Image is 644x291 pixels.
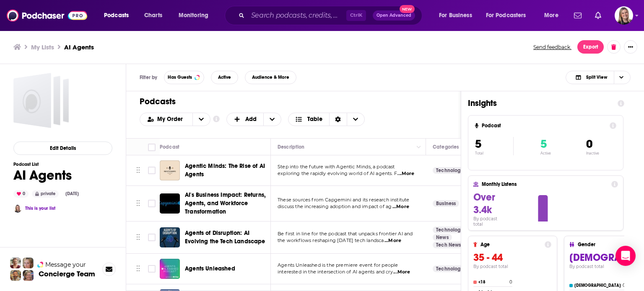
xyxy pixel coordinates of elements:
button: Move [135,197,141,210]
span: Charts [144,10,162,21]
a: Business [433,200,459,207]
button: Active [211,71,238,84]
a: Technology [433,167,467,174]
span: Agents Unleashed [185,265,235,272]
button: Move [135,231,141,244]
span: ...More [397,170,414,177]
h3: 35 - 44 [473,251,551,264]
h4: Podcast [482,123,606,129]
img: Agents of Disruption: AI Evolving the Tech Landscape [160,227,180,247]
button: open menu [192,113,210,126]
span: Podcasts [104,10,129,21]
span: 5 [475,137,481,151]
a: Agents of Disruption: AI Evolving the Tech Landscape [185,229,268,246]
span: 5 [540,137,547,151]
h1: Podcasts [140,96,441,107]
div: Search podcasts, credits, & more... [233,6,430,25]
h4: 0 [623,283,626,288]
span: Active [218,75,231,80]
button: Show More Button [624,40,637,54]
span: Audience & More [252,75,289,80]
span: Agentic Minds: The Rise of AI Agents [185,162,265,178]
button: Edit Details [13,142,112,155]
span: New [400,5,415,13]
a: News [433,234,452,241]
span: AI's Business Impact: Returns, Agents, and Workforce Transformation [185,191,266,215]
a: Tech News [433,242,465,248]
span: These sources from Capgemini and its research institute [278,197,409,203]
span: Ctrl K [346,10,366,21]
a: Show notifications dropdown [571,8,585,23]
span: discuss the increasing adoption and impact of ag [278,203,392,209]
div: Podcast [160,142,179,152]
span: Add [245,116,257,122]
button: open menu [140,116,192,122]
img: Jules Profile [23,258,34,268]
button: open menu [98,9,140,22]
h4: Monthly Listens [482,181,608,187]
button: + Add [226,113,282,126]
button: Open AdvancedNew [373,10,415,21]
img: Sydney Profile [10,258,21,268]
span: Step into the future with Agentic Minds, a podcast [278,164,395,170]
h4: <18 [478,280,508,285]
span: Monitoring [179,10,208,21]
h4: 0 [509,279,512,285]
span: Agents Unleashed is the premiere event for people [278,262,398,268]
span: Split View [586,75,607,80]
h3: Podcast List [13,162,82,167]
h3: AI Agents [64,43,94,51]
a: Show notifications dropdown [592,8,605,23]
p: Active [540,151,551,155]
a: Technology [433,227,467,233]
h2: Choose View [288,113,365,126]
span: For Business [439,10,472,21]
span: interested in the intersection of AI agents and cry [278,269,393,275]
a: My Lists [31,43,54,51]
img: Agents Unleashed [160,259,180,279]
img: Podchaser - Follow, Share and Rate Podcasts [7,8,87,23]
span: Message your [45,260,86,269]
button: Show profile menu [615,6,633,25]
span: Open Advanced [377,13,411,18]
button: Column Actions [414,142,424,152]
button: Move [135,263,141,275]
h3: Concierge Team [39,270,95,278]
a: Agents Unleashed [185,265,235,273]
div: private [32,190,59,198]
span: More [544,10,558,21]
button: Send feedback. [531,44,574,51]
a: Technology [433,265,467,272]
span: Over 3.4k [473,191,495,216]
span: Toggle select row [148,167,156,174]
div: [DATE] [62,191,82,197]
a: Agentic Minds: The Rise of AI Agents [160,160,180,180]
p: Inactive [586,151,599,155]
h1: Insights [468,98,611,108]
span: Table [307,116,322,122]
span: Toggle select row [148,234,156,241]
h4: By podcast total [473,264,551,269]
div: 0 [13,190,29,198]
button: Move [135,164,141,177]
button: open menu [480,9,538,22]
span: Logged in as katiedillon [615,6,633,25]
button: Choose View [566,71,631,84]
span: the workflows reshaping [DATE] tech landsca [278,237,384,243]
img: AI's Business Impact: Returns, Agents, and Workforce Transformation [160,193,180,214]
span: ...More [392,203,409,210]
button: open menu [433,9,483,22]
img: Katie [13,204,22,213]
h4: By podcast total [473,216,508,227]
div: Sort Direction [329,113,347,126]
a: This is your list [25,206,55,211]
a: AI Agents [13,73,69,128]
